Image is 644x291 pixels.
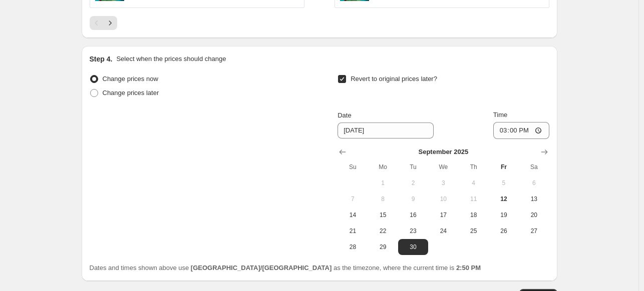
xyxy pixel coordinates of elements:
[428,223,458,239] button: Wednesday September 24 2025
[90,264,481,271] span: Dates and times shown above use as the timezone, where the current time is
[458,191,488,207] button: Thursday September 11 2025
[103,16,117,30] button: Next
[432,179,454,187] span: 3
[432,227,454,235] span: 24
[519,175,549,191] button: Saturday September 6 2025
[458,175,488,191] button: Thursday September 4 2025
[432,195,454,203] span: 10
[523,179,545,187] span: 6
[90,54,113,64] h2: Step 4.
[368,239,398,255] button: Monday September 29 2025
[432,163,454,171] span: We
[342,243,364,251] span: 28
[191,264,332,271] b: [GEOGRAPHIC_DATA]/[GEOGRAPHIC_DATA]
[489,223,519,239] button: Friday September 26 2025
[493,179,515,187] span: 5
[519,223,549,239] button: Saturday September 27 2025
[342,227,364,235] span: 21
[398,191,428,207] button: Tuesday September 9 2025
[338,207,368,223] button: Sunday September 14 2025
[342,163,364,171] span: Su
[338,239,368,255] button: Sunday September 28 2025
[462,195,484,203] span: 11
[428,191,458,207] button: Wednesday September 10 2025
[338,111,351,119] span: Date
[402,243,424,251] span: 30
[456,264,481,271] b: 2:50 PM
[338,122,434,138] input: 9/12/2025
[116,54,226,64] p: Select when the prices should change
[372,163,394,171] span: Mo
[368,223,398,239] button: Monday September 22 2025
[351,75,437,82] span: Revert to original prices later?
[489,207,519,223] button: Friday September 19 2025
[372,211,394,219] span: 15
[342,195,364,203] span: 7
[428,159,458,175] th: Wednesday
[372,179,394,187] span: 1
[103,75,158,82] span: Change prices now
[402,227,424,235] span: 23
[368,207,398,223] button: Monday September 15 2025
[493,227,515,235] span: 26
[428,207,458,223] button: Wednesday September 17 2025
[493,122,549,139] input: 12:00
[372,227,394,235] span: 22
[372,195,394,203] span: 8
[368,191,398,207] button: Monday September 8 2025
[338,159,368,175] th: Sunday
[489,175,519,191] button: Friday September 5 2025
[523,227,545,235] span: 27
[398,175,428,191] button: Tuesday September 2 2025
[462,211,484,219] span: 18
[458,159,488,175] th: Thursday
[458,223,488,239] button: Thursday September 25 2025
[398,207,428,223] button: Tuesday September 16 2025
[537,145,551,159] button: Show next month, October 2025
[523,163,545,171] span: Sa
[398,239,428,255] button: Tuesday September 30 2025
[402,179,424,187] span: 2
[338,223,368,239] button: Sunday September 21 2025
[338,191,368,207] button: Sunday September 7 2025
[519,207,549,223] button: Saturday September 20 2025
[523,211,545,219] span: 20
[402,211,424,219] span: 16
[519,191,549,207] button: Saturday September 13 2025
[103,89,159,96] span: Change prices later
[458,207,488,223] button: Thursday September 18 2025
[368,159,398,175] th: Monday
[462,179,484,187] span: 4
[523,195,545,203] span: 13
[428,175,458,191] button: Wednesday September 3 2025
[493,111,507,118] span: Time
[372,243,394,251] span: 29
[402,195,424,203] span: 9
[493,195,515,203] span: 12
[402,163,424,171] span: Tu
[336,145,350,159] button: Show previous month, August 2025
[489,191,519,207] button: Today Friday September 12 2025
[368,175,398,191] button: Monday September 1 2025
[489,159,519,175] th: Friday
[90,16,117,30] nav: Pagination
[493,211,515,219] span: 19
[462,163,484,171] span: Th
[493,163,515,171] span: Fr
[519,159,549,175] th: Saturday
[398,159,428,175] th: Tuesday
[398,223,428,239] button: Tuesday September 23 2025
[342,211,364,219] span: 14
[462,227,484,235] span: 25
[432,211,454,219] span: 17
